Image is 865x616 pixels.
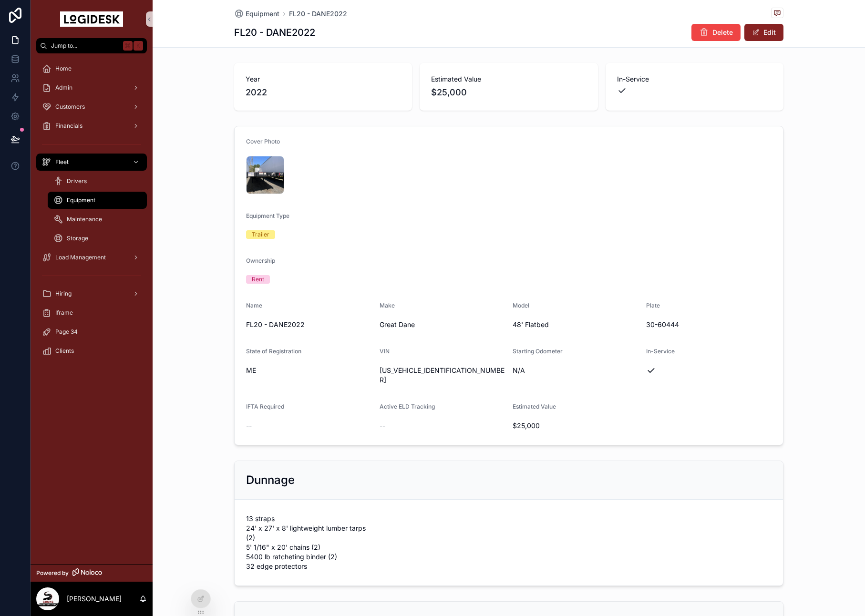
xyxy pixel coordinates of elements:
a: Maintenance [48,211,147,228]
span: In-Service [617,74,772,84]
span: Equipment [246,9,279,19]
span: Model [513,302,529,309]
span: Hiring [55,290,72,298]
span: 48' Flatbed [513,320,638,329]
a: Drivers [48,173,147,190]
span: IFTA Required [246,403,284,410]
span: K [134,42,142,50]
span: State of Registration [246,348,301,355]
div: Trailer [252,230,269,239]
span: Iframe [55,309,73,317]
a: Admin [36,79,147,96]
a: Equipment [48,192,147,209]
span: Make [380,302,395,309]
span: Load Management [55,254,106,261]
span: Jump to... [51,42,119,50]
img: App logo [60,11,123,27]
span: FL20 - DANE2022 [246,320,372,329]
p: [PERSON_NAME] [67,594,122,604]
span: Active ELD Tracking [380,403,435,410]
span: 2022 [246,86,401,99]
span: Plate [646,302,660,309]
a: Page 34 [36,323,147,340]
a: Clients [36,342,147,359]
span: ME [246,366,372,375]
span: $25,000 [513,421,638,431]
span: Drivers [67,177,87,185]
span: $25,000 [431,86,586,99]
span: Estimated Value [431,74,586,84]
a: Hiring [36,285,147,302]
span: Equipment [67,196,95,204]
a: Load Management [36,249,147,266]
span: Maintenance [67,216,102,223]
a: Customers [36,98,147,115]
button: Jump to...K [36,38,147,53]
a: Powered by [31,564,153,582]
div: Rent [252,275,264,284]
span: Powered by [36,569,69,577]
button: Delete [691,24,741,41]
span: Page 34 [55,328,78,336]
button: Edit [744,24,783,41]
a: Equipment [234,9,279,19]
span: Home [55,65,72,72]
span: -- [246,421,252,431]
a: Financials [36,117,147,134]
a: FL20 - DANE2022 [289,9,347,19]
h2: Dunnage [246,472,295,488]
span: VIN [380,348,390,355]
span: Starting Odometer [513,348,563,355]
span: Fleet [55,158,69,166]
span: Clients [55,347,74,355]
span: In-Service [646,348,675,355]
span: Year [246,74,401,84]
span: N/A [513,366,638,375]
span: Admin [55,84,72,92]
a: Storage [48,230,147,247]
span: Great Dane [380,320,505,329]
span: Name [246,302,262,309]
a: Fleet [36,154,147,171]
span: 30-60444 [646,320,772,329]
span: Financials [55,122,82,130]
span: Ownership [246,257,275,264]
span: Customers [55,103,85,111]
span: -- [380,421,385,431]
h1: FL20 - DANE2022 [234,26,315,39]
span: Delete [712,28,733,37]
span: Estimated Value [513,403,556,410]
span: 13 straps 24' x 27' x 8' lightweight lumber tarps (2) 5' 1/16" x 20' chains (2) 5400 lb ratchetin... [246,514,372,571]
div: scrollable content [31,53,153,372]
span: Equipment Type [246,212,289,219]
span: Storage [67,235,88,242]
span: Cover Photo [246,138,280,145]
a: Home [36,60,147,77]
span: [US_VEHICLE_IDENTIFICATION_NUMBER] [380,366,505,385]
a: Iframe [36,304,147,321]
